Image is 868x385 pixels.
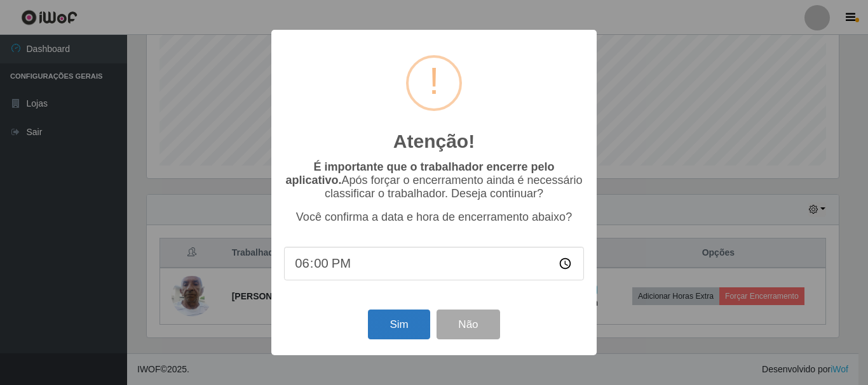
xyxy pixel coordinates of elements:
button: Não [437,310,499,339]
h2: Atenção! [393,130,475,153]
p: Você confirma a data e hora de encerramento abaixo? [284,211,584,224]
button: Sim [368,310,430,339]
p: Após forçar o encerramento ainda é necessário classificar o trabalhador. Deseja continuar? [284,160,584,200]
b: É importante que o trabalhador encerre pelo aplicativo. [285,160,554,186]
